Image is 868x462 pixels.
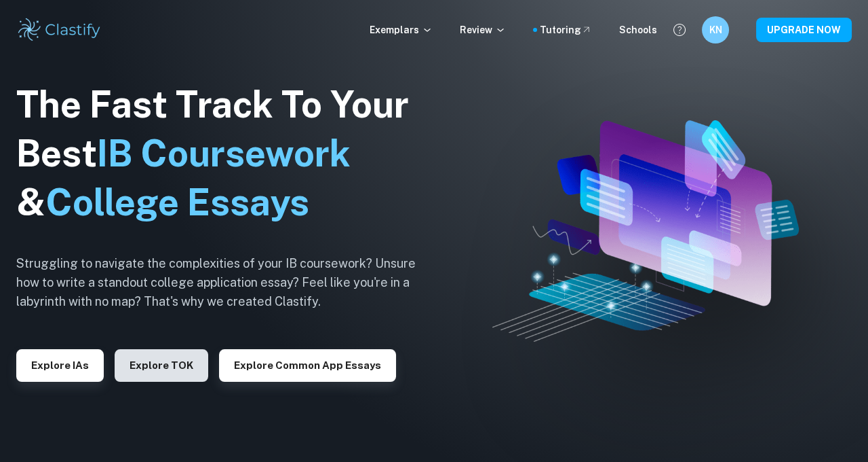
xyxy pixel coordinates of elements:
[115,349,208,382] button: Explore TOK
[219,358,396,371] a: Explore Common App essays
[45,181,309,224] span: College Essays
[668,18,691,41] button: Help and Feedback
[16,16,102,43] img: Clastify logo
[619,22,657,37] a: Schools
[460,22,506,37] p: Review
[16,349,104,382] button: Explore IAs
[756,18,852,42] button: UPGRADE NOW
[492,120,799,342] img: Clastify hero
[16,358,104,371] a: Explore IAs
[540,22,592,37] a: Tutoring
[97,132,351,175] span: IB Coursework
[370,22,433,37] p: Exemplars
[16,254,437,311] h6: Struggling to navigate the complexities of your IB coursework? Unsure how to write a standout col...
[702,16,729,43] button: KN
[16,80,437,227] h1: The Fast Track To Your Best &
[219,349,396,382] button: Explore Common App essays
[115,358,208,371] a: Explore TOK
[708,22,724,37] h6: KN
